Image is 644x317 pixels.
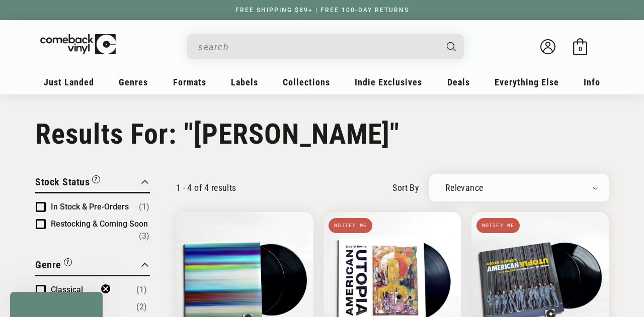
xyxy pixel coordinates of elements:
span: Info [584,77,600,87]
button: Filter by Genre [35,257,72,275]
span: Genres [119,77,148,87]
button: Search [438,34,465,59]
span: Genre [35,259,61,271]
h1: Results For: "[PERSON_NAME]" [35,118,609,151]
span: Labels [231,77,258,87]
span: Just Landed [44,77,94,87]
span: Collections [283,77,330,87]
span: Stock Status [35,176,90,188]
a: FREE SHIPPING $89+ | FREE 100-DAY RETURNS [225,7,419,14]
p: 1 - 4 of 4 results [176,182,236,193]
span: Number of products: (3) [139,230,149,242]
span: Number of products: (1) [136,284,147,296]
span: Everything Else [495,77,559,87]
button: Filter by Stock Status [35,174,100,192]
div: Search [187,34,464,59]
span: Classical [51,285,83,294]
span: 0 [579,45,582,53]
span: Restocking & Coming Soon [51,219,148,229]
button: Close teaser [101,284,111,294]
span: Formats [173,77,206,87]
div: Close teaser [10,292,103,317]
input: search [198,37,437,57]
span: Number of products: (1) [139,201,149,213]
span: In Stock & Pre-Orders [51,202,129,212]
span: Deals [447,77,470,87]
label: sort by [392,181,419,194]
span: Number of products: (2) [136,301,147,313]
span: Indie Exclusives [355,77,422,87]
